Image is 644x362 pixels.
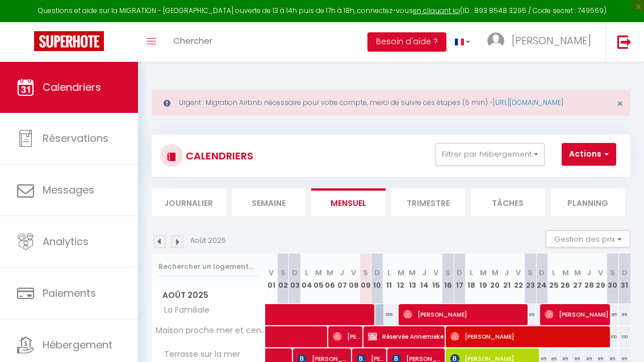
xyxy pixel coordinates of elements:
th: 23 [524,254,536,304]
span: Août 2025 [152,287,265,304]
abbr: L [387,267,391,278]
div: 85 [607,304,618,325]
th: 04 [301,254,313,304]
li: Trimestre [391,188,466,216]
span: [PERSON_NAME] [450,326,609,347]
span: Analytics [43,234,89,249]
span: Calendriers [43,80,101,94]
abbr: M [398,267,404,278]
button: Filtrer par hébergement [436,143,545,166]
th: 27 [571,254,583,304]
div: Urgent : Migration Airbnb nécessaire pour votre compte, merci de suivre ces étapes (5 min) - [152,90,630,116]
p: Août 2025 [190,235,226,246]
span: Paiements [43,286,96,300]
div: 85 [524,304,536,325]
abbr: S [445,267,450,278]
a: en cliquant ici [413,6,460,15]
div: 85 [618,304,630,325]
abbr: S [281,267,286,278]
th: 18 [466,254,478,304]
th: 24 [536,254,548,304]
abbr: M [562,267,569,278]
abbr: D [622,267,628,278]
th: 15 [430,254,442,304]
th: 31 [618,254,630,304]
a: ... [PERSON_NAME] [479,22,605,62]
th: 20 [489,254,501,304]
abbr: S [363,267,368,278]
abbr: M [574,267,581,278]
abbr: J [504,267,509,278]
th: 09 [359,254,371,304]
th: 11 [383,254,395,304]
img: ... [487,32,504,49]
abbr: L [305,267,308,278]
li: Planning [551,188,625,216]
img: logout [617,35,632,49]
abbr: J [422,267,426,278]
abbr: V [598,267,603,278]
th: 30 [607,254,618,304]
abbr: D [457,267,462,278]
abbr: V [433,267,438,278]
span: × [617,96,623,111]
abbr: S [528,267,533,278]
input: Rechercher un logement... [158,256,259,277]
abbr: M [327,267,333,278]
li: Mensuel [311,188,386,216]
button: Actions [562,143,616,166]
li: Tâches [471,188,545,216]
span: Chercher [173,35,212,47]
th: 29 [595,254,607,304]
span: Réservations [43,131,108,145]
abbr: M [492,267,499,278]
th: 14 [419,254,430,304]
h3: CALENDRIERS [183,143,253,169]
th: 01 [266,254,278,304]
abbr: M [480,267,487,278]
abbr: D [539,267,545,278]
abbr: S [610,267,615,278]
span: Hébergement [43,338,112,352]
th: 16 [442,254,454,304]
button: Close [617,99,623,109]
span: [PERSON_NAME] [PERSON_NAME] [333,326,361,347]
th: 17 [454,254,466,304]
li: Semaine [232,188,306,216]
th: 21 [501,254,513,304]
th: 07 [336,254,348,304]
th: 19 [477,254,489,304]
a: [URL][DOMAIN_NAME] [493,98,563,107]
abbr: J [340,267,344,278]
span: [PERSON_NAME] [545,304,608,325]
th: 26 [559,254,571,304]
th: 08 [348,254,360,304]
th: 13 [407,254,419,304]
span: [PERSON_NAME] [512,33,591,48]
abbr: V [351,267,356,278]
abbr: D [292,267,298,278]
abbr: L [552,267,555,278]
abbr: V [269,267,274,278]
abbr: V [516,267,521,278]
button: Besoin d'aide ? [367,32,446,52]
span: Réservée Annemieke [368,326,444,347]
abbr: M [315,267,322,278]
a: Chercher [165,22,221,62]
th: 02 [277,254,289,304]
th: 10 [371,254,383,304]
span: Messages [43,183,94,197]
span: Terrasse sur la mer [154,348,243,361]
abbr: D [374,267,380,278]
span: Maison proche mer et centre [154,326,267,335]
th: 28 [583,254,595,304]
img: Super Booking [34,31,104,51]
abbr: M [409,267,416,278]
button: Gestion des prix [546,230,630,247]
span: La Familiale [154,304,212,317]
th: 05 [312,254,324,304]
th: 22 [513,254,525,304]
abbr: L [470,267,473,278]
span: [PERSON_NAME] [403,304,526,325]
th: 25 [548,254,560,304]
